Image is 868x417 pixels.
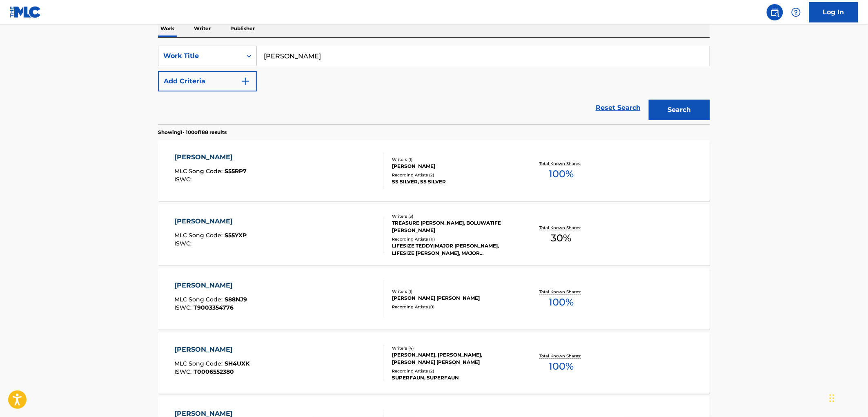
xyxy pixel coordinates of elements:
p: Publisher [228,20,257,37]
span: S88NJ9 [225,296,247,303]
div: Writers ( 4 ) [392,345,515,351]
p: Showing 1 - 100 of 188 results [158,129,227,136]
span: 30 % [551,231,572,245]
span: SH4UXK [225,360,250,367]
span: MLC Song Code : [175,296,225,303]
a: [PERSON_NAME]MLC Song Code:SH4UXKISWC:T0006552380Writers (4)[PERSON_NAME], [PERSON_NAME], [PERSON... [158,332,710,394]
a: [PERSON_NAME]MLC Song Code:S88NJ9ISWC:T9003354776Writers (1)[PERSON_NAME] [PERSON_NAME]Recording ... [158,268,710,330]
div: SUPERFAUN, SUPERFAUN [392,374,515,381]
div: [PERSON_NAME], [PERSON_NAME], [PERSON_NAME] [PERSON_NAME] [392,351,515,366]
a: [PERSON_NAME]MLC Song Code:S55YXPISWC:Writers (3)TREASURE [PERSON_NAME], BOLUWATIFE [PERSON_NAME]... [158,204,710,265]
p: Total Known Shares: [539,225,583,231]
p: Total Known Shares: [539,289,583,295]
a: [PERSON_NAME]MLC Song Code:S55RP7ISWC:Writers (1)[PERSON_NAME]Recording Artists (2)SS SILVER, SS ... [158,140,710,201]
a: Log In [809,2,858,22]
span: T9003354776 [194,304,234,311]
div: [PERSON_NAME] [175,345,250,355]
span: 100 % [549,295,574,310]
form: Search Form [158,46,710,124]
span: 100 % [549,359,574,374]
div: Recording Artists ( 0 ) [392,304,515,310]
div: Writers ( 1 ) [392,156,515,163]
iframe: Chat Widget [827,378,868,417]
span: T0006552380 [194,368,234,375]
div: Recording Artists ( 2 ) [392,172,515,178]
p: Total Known Shares: [539,161,583,167]
span: MLC Song Code : [175,360,225,367]
span: ISWC : [175,304,194,311]
div: [PERSON_NAME] [PERSON_NAME] [392,294,515,302]
a: Reset Search [592,99,645,117]
span: MLC Song Code : [175,167,225,175]
div: Help [788,4,804,20]
span: 100 % [549,167,574,181]
div: Recording Artists ( 2 ) [392,368,515,374]
span: MLC Song Code : [175,232,225,239]
div: SS SILVER, SS SILVER [392,178,515,185]
div: TREASURE [PERSON_NAME], BOLUWATIFE [PERSON_NAME] [392,219,515,234]
span: ISWC : [175,240,194,247]
div: Recording Artists ( 11 ) [392,236,515,242]
div: Work Title [163,51,237,61]
div: Writers ( 1 ) [392,288,515,294]
div: [PERSON_NAME] [392,163,515,170]
div: [PERSON_NAME] [175,216,247,226]
span: S55RP7 [225,167,247,175]
button: Search [649,100,710,120]
img: help [791,7,801,17]
div: [PERSON_NAME] [175,281,247,290]
button: Add Criteria [158,71,257,91]
div: Drag [830,386,835,410]
p: Writer [191,20,213,37]
div: [PERSON_NAME] [175,152,247,162]
img: 9d2ae6d4665cec9f34b9.svg [240,76,250,86]
a: Public Search [767,4,783,20]
span: ISWC : [175,368,194,375]
img: MLC Logo [10,6,41,18]
img: search [770,7,780,17]
div: LIFESIZE TEDDY|MAJOR [PERSON_NAME], LIFESIZE [PERSON_NAME], MAJOR [PERSON_NAME], LIFESIZE [PERSON... [392,242,515,257]
p: Total Known Shares: [539,353,583,359]
p: Work [158,20,177,37]
div: Writers ( 3 ) [392,213,515,219]
span: ISWC : [175,176,194,183]
span: S55YXP [225,232,247,239]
